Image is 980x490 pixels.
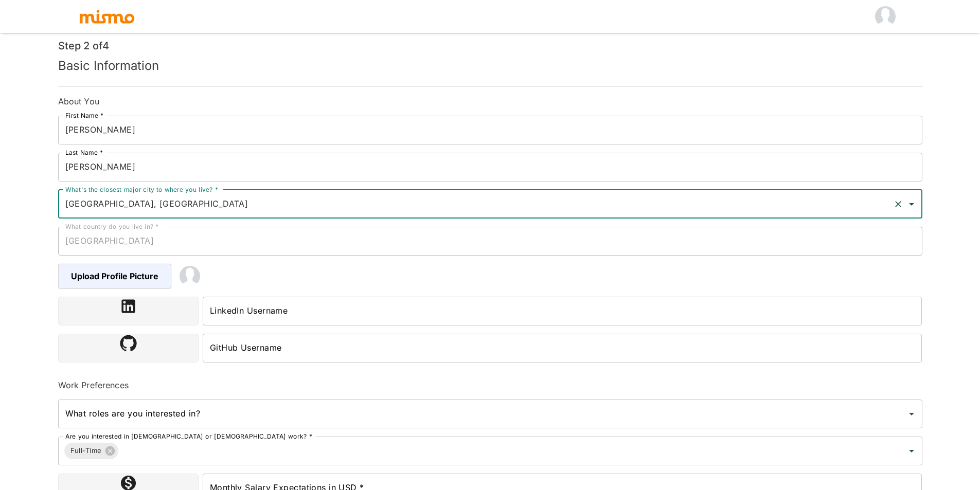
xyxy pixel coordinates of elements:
[875,6,896,27] img: null null
[65,222,159,231] label: What country do you live in? *
[904,444,919,458] button: Open
[58,264,171,288] span: Upload Profile Picture
[64,443,119,459] div: Full-Time
[79,9,135,24] img: logo
[64,445,108,457] span: Full-Time
[891,197,905,211] button: Clear
[904,197,919,211] button: Open
[904,407,919,421] button: Open
[65,185,218,194] label: What's the closest major city to where you live? *
[65,148,103,157] label: Last Name *
[58,95,922,107] h6: About You
[65,111,103,120] label: First Name *
[65,432,312,441] label: Are you interested in [DEMOGRAPHIC_DATA] or [DEMOGRAPHIC_DATA] work? *
[58,58,778,74] h5: Basic Information
[58,379,922,391] h6: Work Preferences
[58,38,778,54] h6: Step 2 of 4
[180,266,200,286] img: 2Q==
